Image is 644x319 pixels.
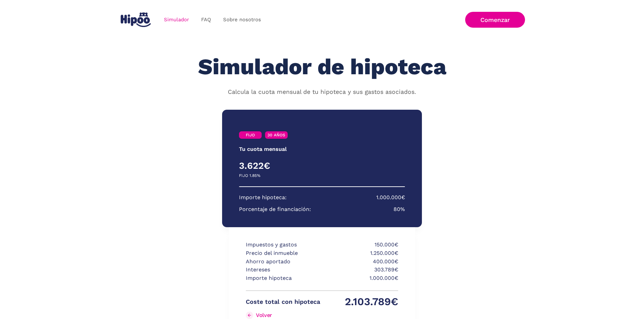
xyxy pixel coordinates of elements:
[239,205,311,214] p: Porcentaje de financiación:
[265,131,288,139] a: 30 AÑOS
[324,274,398,283] p: 1.000.000€
[195,13,217,26] a: FAQ
[324,298,398,306] p: 2.103.789€
[239,160,322,171] h4: 3.622€
[246,249,320,258] p: Precio del inmueble
[393,205,405,214] p: 80%
[158,13,195,26] a: Simulador
[228,88,416,97] p: Calcula la cuota mensual de tu hipoteca y sus gastos asociados.
[465,12,525,28] a: Comenzar
[256,312,272,318] div: Volver
[246,274,320,283] p: Importe hipoteca
[239,193,287,202] p: Importe hipoteca:
[246,258,320,266] p: Ahorro aportado
[246,298,320,306] p: Coste total con hipoteca
[246,241,320,249] p: Impuestos y gastos
[239,171,260,180] p: FIJO 1.85%
[239,131,262,139] a: FIJO
[198,55,446,79] h1: Simulador de hipoteca
[376,193,405,202] p: 1.000.000€
[246,266,320,274] p: Intereses
[324,266,398,274] p: 303.789€
[217,13,267,26] a: Sobre nosotros
[239,145,287,154] p: Tu cuota mensual
[324,241,398,249] p: 150.000€
[119,10,152,30] a: home
[324,249,398,258] p: 1.250.000€
[324,258,398,266] p: 400.000€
